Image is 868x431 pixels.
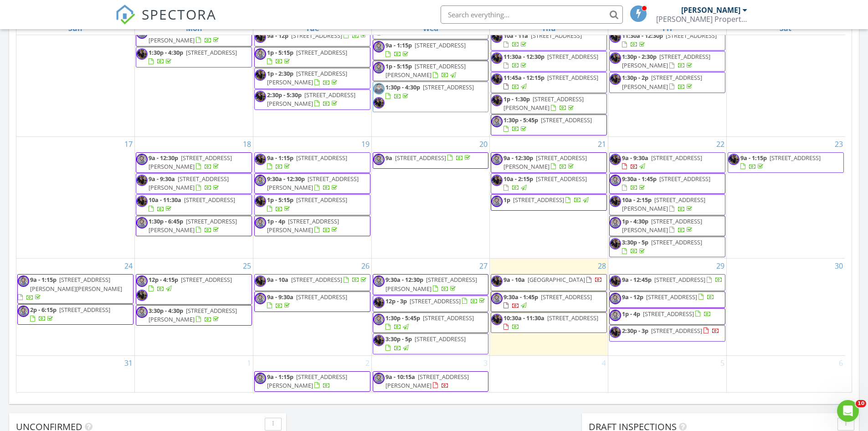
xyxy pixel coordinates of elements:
[255,175,266,186] img: mg633021.jpeg
[267,196,293,204] span: 1p - 5:15p
[622,327,648,335] span: 2:30p - 3p
[833,259,845,273] a: Go to August 30, 2025
[491,73,503,85] img: img_7986.jpeg
[255,69,266,81] img: img_7986.jpeg
[123,259,134,273] a: Go to August 24, 2025
[596,259,608,273] a: Go to August 28, 2025
[267,48,293,57] span: 1p - 5:15p
[503,31,582,48] a: 10a - 11a [STREET_ADDRESS]
[254,89,370,110] a: 2:30p - 5:30p [STREET_ADDRESS][PERSON_NAME]
[267,275,288,284] span: 9a - 10a
[149,154,232,171] span: [STREET_ADDRESS][PERSON_NAME]
[491,152,607,173] a: 9a - 12:30p [STREET_ADDRESS][PERSON_NAME]
[186,48,237,57] span: [STREET_ADDRESS]
[503,275,602,284] a: 9a - 10a [GEOGRAPHIC_DATA]
[643,310,694,318] span: [STREET_ADDRESS]
[371,136,490,259] td: Go to August 20, 2025
[503,116,592,133] a: 1:30p - 5:45p [STREET_ADDRESS]
[255,31,266,43] img: img_7986.jpeg
[491,194,607,211] a: 1p [STREET_ADDRESS]
[149,27,237,44] a: 1:30p - 5:45p [STREET_ADDRESS][PERSON_NAME]
[267,196,347,213] a: 1p - 5:15p [STREET_ADDRESS]
[142,5,216,24] span: SPECTORA
[609,194,725,215] a: 10a - 2:15p [STREET_ADDRESS][PERSON_NAME]
[622,327,719,335] a: 2:30p - 3p [STREET_ADDRESS]
[371,259,490,355] td: Go to August 27, 2025
[622,154,648,162] span: 9a - 9:30a
[373,333,489,354] a: 3:30p - 5p [STREET_ADDRESS]
[30,275,122,292] span: [STREET_ADDRESS][PERSON_NAME][PERSON_NAME]
[253,136,371,259] td: Go to August 19, 2025
[136,175,148,186] img: img_7986.jpeg
[135,259,253,355] td: Go to August 25, 2025
[609,30,725,51] a: 11:30a - 12:30p [STREET_ADDRESS]
[267,69,347,86] span: [STREET_ADDRESS][PERSON_NAME]
[267,217,285,225] span: 1p - 4p
[267,175,359,192] span: [STREET_ADDRESS][PERSON_NAME]
[491,31,503,43] img: img_7986.jpeg
[503,314,544,322] span: 10:30a - 11:30a
[254,68,370,88] a: 1p - 2:30p [STREET_ADDRESS][PERSON_NAME]
[373,152,489,169] a: 9a [STREET_ADDRESS]
[491,72,607,93] a: 11:45a - 12:15p [STREET_ADDRESS]
[385,275,477,292] span: [STREET_ADDRESS][PERSON_NAME]
[609,216,725,236] a: 1p - 4:30p [STREET_ADDRESS][PERSON_NAME]
[491,173,607,194] a: 10a - 2:15p [STREET_ADDRESS]
[30,306,56,314] span: 2p - 6:15p
[503,154,587,171] span: [STREET_ADDRESS][PERSON_NAME]
[610,73,621,85] img: img_7986.jpeg
[385,41,412,49] span: 9a - 1:15p
[136,217,148,228] img: mg633021.jpeg
[254,47,370,68] a: 1p - 5:15p [STREET_ADDRESS]
[622,293,643,301] span: 9a - 12p
[149,175,175,183] span: 9a - 9:30a
[136,305,252,326] a: 3:30p - 4:30p [STREET_ADDRESS][PERSON_NAME]
[503,95,584,112] span: [STREET_ADDRESS][PERSON_NAME]
[622,52,657,61] span: 1:30p - 2:30p
[373,297,385,308] img: img_7986.jpeg
[115,5,135,25] img: The Best Home Inspection Software - Spectora
[654,275,705,284] span: [STREET_ADDRESS]
[267,69,293,78] span: 1p - 2:30p
[267,91,355,108] span: [STREET_ADDRESS][PERSON_NAME]
[149,306,183,315] span: 3:30p - 4:30p
[254,194,370,215] a: 1p - 5:15p [STREET_ADDRESS]
[17,274,134,304] a: 9a - 1:15p [STREET_ADDRESS][PERSON_NAME][PERSON_NAME]
[490,259,608,355] td: Go to August 28, 2025
[149,306,237,323] a: 3:30p - 4:30p [STREET_ADDRESS][PERSON_NAME]
[503,154,587,171] a: 9a - 12:30p [STREET_ADDRESS][PERSON_NAME]
[503,31,528,40] span: 10a - 11a
[254,30,370,47] a: 9a - 12p [STREET_ADDRESS]
[728,152,844,173] a: 9a - 1:15p [STREET_ADDRESS]
[254,152,370,173] a: 9a - 1:15p [STREET_ADDRESS]
[16,136,135,259] td: Go to August 17, 2025
[610,293,621,304] img: mg633021.jpeg
[503,175,587,192] a: 10a - 2:15p [STREET_ADDRESS]
[610,175,621,186] img: mg633021.jpeg
[726,136,845,259] td: Go to August 23, 2025
[547,314,598,322] span: [STREET_ADDRESS]
[622,310,711,318] a: 1p - 4p [STREET_ADDRESS]
[267,275,368,284] a: 9a - 10a [STREET_ADDRESS]
[423,83,474,91] span: [STREET_ADDRESS]
[547,73,598,82] span: [STREET_ADDRESS]
[373,274,489,295] a: 9:30a - 12:30p [STREET_ADDRESS][PERSON_NAME]
[503,95,584,112] a: 1p - 1:30p [STREET_ADDRESS][PERSON_NAME]
[373,97,385,109] img: img_7986.jpeg
[622,238,648,246] span: 3:30p - 5p
[385,154,472,162] a: 9a [STREET_ADDRESS]
[136,216,252,236] a: 1:30p - 6:45p [STREET_ADDRESS][PERSON_NAME]
[622,175,657,183] span: 9:30a - 1:45p
[255,275,266,287] img: img_7986.jpeg
[267,154,293,162] span: 9a - 1:15p
[491,196,503,207] img: mg633021.jpeg
[136,47,252,68] a: 1:30p - 4:30p [STREET_ADDRESS]
[267,154,347,171] a: 9a - 1:15p [STREET_ADDRESS]
[255,91,266,102] img: img_7986.jpeg
[503,73,544,82] span: 11:45a - 12:15p
[267,31,368,40] a: 9a - 12p [STREET_ADDRESS]
[385,41,466,58] a: 9a - 1:15p [STREET_ADDRESS]
[254,274,370,291] a: 9a - 10a [STREET_ADDRESS]
[503,73,598,90] a: 11:45a - 12:15p [STREET_ADDRESS]
[491,93,607,114] a: 1p - 1:30p [STREET_ADDRESS][PERSON_NAME]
